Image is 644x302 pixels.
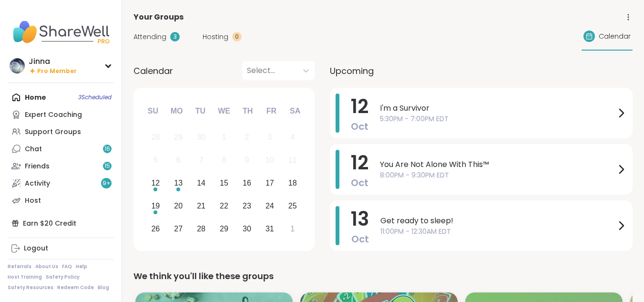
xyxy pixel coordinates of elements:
div: Tu [190,101,211,122]
div: Choose Saturday, October 25th, 2025 [282,196,303,216]
div: Choose Friday, October 31st, 2025 [259,219,280,239]
div: Jinna [29,56,77,67]
span: 8:00PM - 9:30PM EDT [380,170,615,180]
div: Chat [25,145,42,154]
div: Host [25,196,41,206]
div: Sa [285,101,306,122]
div: Mo [166,101,187,122]
a: Friends15 [8,157,114,175]
div: 24 [266,199,274,212]
div: 12 [151,177,160,189]
div: Choose Wednesday, October 29th, 2025 [214,219,235,239]
span: Hosting [203,32,228,42]
div: Not available Thursday, October 2nd, 2025 [237,127,257,148]
span: 11:00PM - 12:30AM EDT [380,227,615,237]
div: 21 [197,199,205,212]
div: Choose Wednesday, October 22nd, 2025 [214,196,235,216]
a: Chat16 [8,140,114,157]
div: Not available Friday, October 10th, 2025 [259,150,280,171]
div: Choose Wednesday, October 15th, 2025 [214,173,235,194]
div: 1 [222,131,226,144]
div: 29 [174,131,183,144]
div: 15 [220,177,228,189]
div: We think you'll like these groups [133,270,633,283]
div: Choose Friday, October 17th, 2025 [259,173,280,194]
a: Safety Policy [46,274,80,281]
div: 26 [151,222,160,235]
div: Not available Sunday, October 5th, 2025 [145,150,166,171]
div: 8 [222,154,226,167]
span: Oct [351,232,369,246]
div: Choose Thursday, October 30th, 2025 [237,219,257,239]
div: 27 [174,222,183,235]
div: Choose Monday, October 13th, 2025 [168,173,189,194]
span: 12 [351,93,368,120]
div: 25 [288,199,297,212]
div: Not available Monday, September 29th, 2025 [168,127,189,148]
div: Choose Saturday, October 18th, 2025 [282,173,303,194]
span: Upcoming [330,64,374,77]
div: 11 [288,154,297,167]
div: Not available Wednesday, October 1st, 2025 [214,127,235,148]
div: Not available Sunday, September 28th, 2025 [145,127,166,148]
div: Expert Coaching [25,110,82,120]
img: ShareWell Nav Logo [8,15,114,49]
div: 1 [290,222,295,235]
a: Support Groups [8,123,114,140]
span: Your Groups [133,11,184,23]
div: 2 [245,131,249,144]
div: 28 [197,222,205,235]
div: 10 [266,154,274,167]
a: Host Training [8,274,42,281]
div: Choose Saturday, November 1st, 2025 [282,219,303,239]
div: 7 [199,154,204,167]
span: 13 [351,206,369,232]
span: Calendar [133,64,173,77]
div: Support Groups [25,127,81,137]
a: Safety Resources [8,284,53,291]
div: Su [143,101,164,122]
div: Choose Tuesday, October 28th, 2025 [191,219,212,239]
div: Activity [25,179,50,188]
div: 16 [243,177,251,189]
a: Activity9+ [8,175,114,192]
a: Redeem Code [57,284,94,291]
a: About Us [35,263,58,270]
span: 16 [104,145,110,153]
div: Choose Sunday, October 26th, 2025 [145,219,166,239]
div: Choose Monday, October 20th, 2025 [168,196,189,216]
a: Help [76,263,87,270]
span: 9 + [102,179,111,187]
span: 12 [351,149,368,176]
div: Choose Tuesday, October 21st, 2025 [191,196,212,216]
div: 22 [220,199,228,212]
div: Choose Tuesday, October 14th, 2025 [191,173,212,194]
div: Choose Friday, October 24th, 2025 [259,196,280,216]
div: Not available Saturday, October 11th, 2025 [282,150,303,171]
div: Not available Thursday, October 9th, 2025 [237,150,257,171]
div: Not available Monday, October 6th, 2025 [168,150,189,171]
div: 23 [243,199,251,212]
div: Not available Saturday, October 4th, 2025 [282,127,303,148]
div: Not available Tuesday, October 7th, 2025 [191,150,212,171]
div: Logout [24,244,48,253]
span: Oct [351,176,368,189]
div: 6 [176,154,181,167]
span: Pro Member [37,67,77,75]
div: 9 [245,154,249,167]
div: month 2025-10 [144,126,304,240]
div: Choose Monday, October 27th, 2025 [168,219,189,239]
div: Th [237,101,258,122]
div: 31 [266,222,274,235]
div: 30 [243,222,251,235]
a: Logout [8,240,114,257]
div: Choose Thursday, October 16th, 2025 [237,173,257,194]
a: Referrals [8,263,31,270]
span: 5:30PM - 7:00PM EDT [380,114,615,124]
div: 4 [290,131,295,144]
div: 28 [151,131,160,144]
div: Friends [25,162,50,171]
div: 3 [267,131,272,144]
span: You Are Not Alone With This™ [380,159,615,170]
div: Choose Thursday, October 23rd, 2025 [237,196,257,216]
